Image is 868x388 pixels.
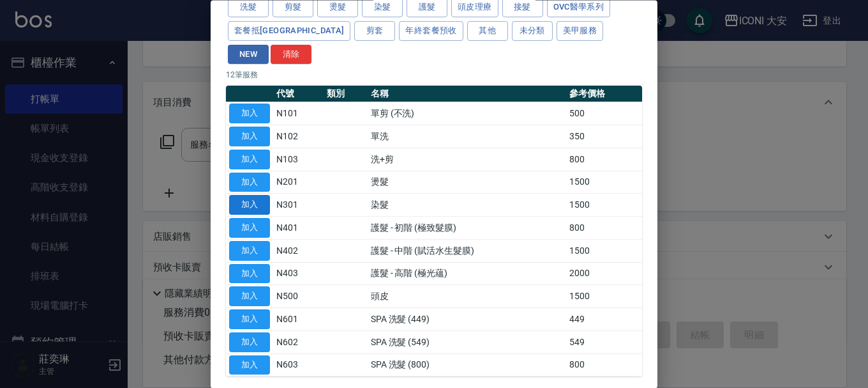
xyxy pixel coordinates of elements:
td: N401 [273,217,324,240]
td: 800 [566,148,642,171]
td: N301 [273,194,324,217]
td: 護髮 - 高階 (極光蘊) [368,263,566,286]
button: 清除 [271,45,311,65]
td: 449 [566,308,642,331]
button: 套餐抵[GEOGRAPHIC_DATA] [228,21,350,41]
td: SPA 洗髮 (549) [368,331,566,354]
td: 單洗 [368,125,566,148]
button: 加入 [229,150,270,169]
td: 1500 [566,285,642,308]
td: 單剪 (不洗) [368,102,566,125]
td: 350 [566,125,642,148]
button: 加入 [229,355,270,375]
p: 12 筆服務 [226,70,642,81]
button: 加入 [229,264,270,284]
th: 代號 [273,86,324,103]
td: 洗+剪 [368,148,566,171]
button: 加入 [229,173,270,192]
td: 1500 [566,240,642,263]
td: 2000 [566,263,642,286]
td: N101 [273,102,324,125]
button: 加入 [229,219,270,238]
td: 頭皮 [368,285,566,308]
button: 其他 [467,21,508,41]
td: 500 [566,102,642,125]
button: 未分類 [512,21,553,41]
td: SPA 洗髮 (449) [368,308,566,331]
td: SPA 洗髮 (800) [368,354,566,377]
td: N602 [273,331,324,354]
td: 800 [566,217,642,240]
td: N103 [273,148,324,171]
td: 1500 [566,171,642,194]
td: 1500 [566,194,642,217]
th: 類別 [324,86,368,103]
td: N500 [273,285,324,308]
button: 加入 [229,241,270,261]
th: 參考價格 [566,86,642,103]
td: 800 [566,354,642,377]
button: 加入 [229,332,270,352]
td: N102 [273,125,324,148]
button: 美甲服務 [557,21,604,41]
td: N603 [273,354,324,377]
td: 燙髮 [368,171,566,194]
td: N402 [273,240,324,263]
td: 549 [566,331,642,354]
td: 護髮 - 中階 (賦活水生髮膜) [368,240,566,263]
button: 剪套 [354,21,395,41]
td: N201 [273,171,324,194]
td: 染髮 [368,194,566,217]
button: 年終套餐預收 [399,21,463,41]
td: N403 [273,263,324,286]
button: 加入 [229,310,270,330]
td: 護髮 - 初階 (極致髮膜) [368,217,566,240]
button: 加入 [229,127,270,147]
button: 加入 [229,196,270,215]
td: N601 [273,308,324,331]
button: NEW [228,45,269,65]
button: 加入 [229,287,270,307]
button: 加入 [229,104,270,124]
th: 名稱 [368,86,566,103]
